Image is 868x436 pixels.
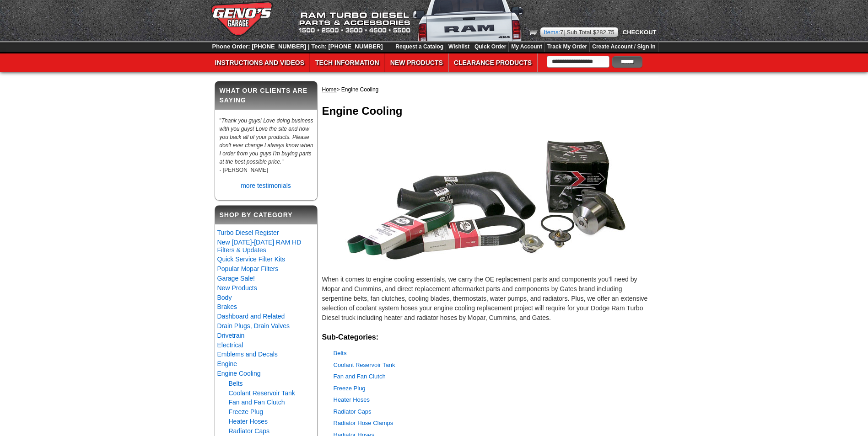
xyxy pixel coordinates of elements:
[215,206,317,224] h2: Shop By Category
[334,350,347,356] a: Belts
[544,29,560,36] span: Items:
[229,408,263,415] a: Freeze Plug
[547,44,587,50] a: Track My Order
[448,44,469,50] a: Wishlist
[217,332,245,339] a: Drivetrain
[322,103,654,119] h1: Engine Cooling
[217,351,278,358] a: Emblems and Decals
[217,284,257,292] a: New Products
[215,114,317,179] div: " " - [PERSON_NAME]
[217,239,302,254] a: New [DATE]-[DATE] RAM HD Filters & Updates
[229,389,295,397] a: Coolant Reservoir Tank
[210,41,385,52] div: Phone Order: [PHONE_NUMBER] | Tech: [PHONE_NUMBER]
[217,303,237,310] a: Brakes
[217,275,255,282] a: Garage Sale!
[217,370,261,377] a: Engine Cooling
[217,360,237,367] a: Engine
[217,265,279,272] a: Popular Mopar Filters
[220,117,313,165] em: Thank you guys! Love doing business with you guys! Love the site and how you back all of your pro...
[527,30,538,35] img: Shopping Cart icon
[229,399,285,406] a: Fan and Fan Clutch
[511,44,542,50] a: My Account
[334,373,386,380] a: Fan and Fan Clutch
[334,385,366,392] a: Freeze Plug
[620,29,657,36] a: Checkout
[322,81,654,98] div: > Engine Cooling
[229,418,268,425] a: Heater Hoses
[596,29,615,36] span: 282.75
[334,420,394,426] a: Radiator Hose Clamps
[560,29,563,36] span: 7
[217,294,232,301] a: Body
[395,44,443,50] a: Request a Catalog
[215,81,317,110] h2: What our clients are saying
[449,53,537,72] a: Clearance Products
[334,396,370,403] a: Heater Hoses
[341,126,634,272] img: Dodge Cummins Diesel Engine Cooling Parts
[241,182,291,189] a: more testimonials
[229,427,270,435] a: Radiator Caps
[334,362,395,368] a: Coolant Reservoir Tank
[217,322,290,330] a: Drain Plugs, Drain Valves
[217,341,243,349] a: Electrical
[217,229,279,236] a: Turbo Diesel Register
[322,332,654,343] h2: Sub-Categories:
[310,53,384,72] a: Tech Information
[229,380,243,387] a: Belts
[322,86,337,93] a: Home
[474,44,506,50] a: Quick Order
[217,313,285,320] a: Dashboard and Related
[592,44,655,50] a: Create Account / Sign In
[385,53,448,72] a: New Products
[217,255,286,263] a: Quick Service Filter Kits
[540,27,618,37] div: | Sub Total $
[334,408,372,415] a: Radiator Caps
[210,53,310,72] a: Instructions and Videos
